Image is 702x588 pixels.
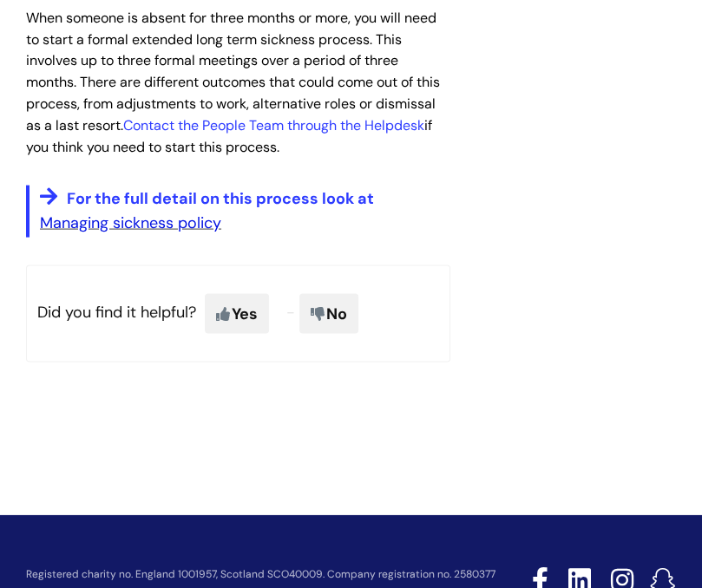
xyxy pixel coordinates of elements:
span: When someone is absent for three months or more, you will need to start a formal extended long te... [26,9,440,156]
span: No [299,294,358,334]
a: Contact the People Team through the Helpdesk [123,116,424,134]
p: Did you find it helpful? [26,265,450,363]
p: Registered charity no. England 1001957, Scotland SCO40009. Company registration no. 2580377 [26,569,509,580]
span: Yes [205,294,269,334]
a: Managing sickness policy [40,212,221,233]
span: For the full detail on this process look at [67,188,374,209]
